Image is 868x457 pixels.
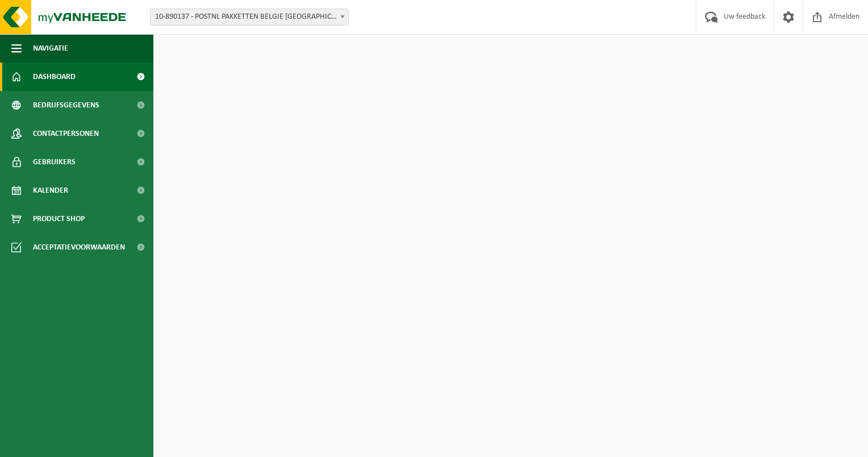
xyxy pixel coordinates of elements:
span: Dashboard [33,63,76,91]
span: Contactpersonen [33,119,99,148]
span: Bedrijfsgegevens [33,91,99,119]
span: Navigatie [33,34,68,63]
span: 10-890137 - POSTNL PAKKETTEN BELGIE SINT-TRUIDEN - SINT-TRUIDEN [151,9,348,25]
span: 10-890137 - POSTNL PAKKETTEN BELGIE SINT-TRUIDEN - SINT-TRUIDEN [150,9,349,26]
span: Gebruikers [33,148,76,176]
span: Acceptatievoorwaarden [33,233,125,261]
span: Product Shop [33,205,85,233]
span: Kalender [33,176,68,205]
